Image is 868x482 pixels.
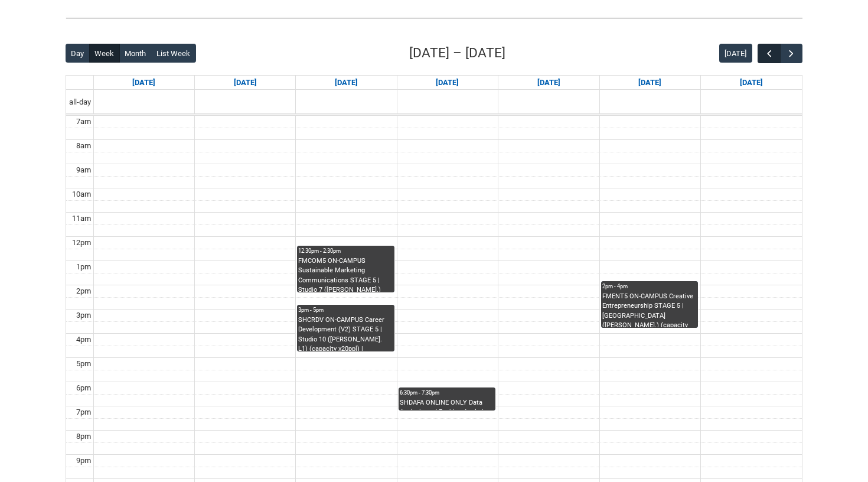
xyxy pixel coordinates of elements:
[74,455,93,467] div: 9pm
[74,164,93,176] div: 9am
[332,76,360,90] a: Go to September 16, 2025
[74,431,93,442] div: 8pm
[602,292,697,328] div: FMENT5 ON-CAMPUS Creative Entrepreneurship STAGE 5 | [GEOGRAPHIC_DATA] ([PERSON_NAME].) (capacity...
[70,188,93,200] div: 10am
[130,76,158,90] a: Go to September 14, 2025
[74,310,93,321] div: 3pm
[298,247,393,255] div: 12:30pm - 2:30pm
[433,76,461,90] a: Go to September 17, 2025
[298,315,393,351] div: SHCRDV ON-CAMPUS Career Development (V2) STAGE 5 | Studio 10 ([PERSON_NAME]. L1) (capacity x20ppl...
[67,96,93,108] span: all-day
[151,44,196,63] button: List Week
[758,44,780,63] button: Previous Week
[231,76,259,90] a: Go to September 15, 2025
[74,406,93,418] div: 7pm
[74,358,93,370] div: 5pm
[74,382,93,394] div: 6pm
[66,44,90,63] button: Day
[535,76,563,90] a: Go to September 18, 2025
[719,44,752,63] button: [DATE]
[400,389,494,397] div: 6:30pm - 7:30pm
[74,116,93,128] div: 7am
[780,44,802,63] button: Next Week
[119,44,152,63] button: Month
[66,12,802,24] img: REDU_GREY_LINE
[70,237,93,249] div: 12pm
[74,285,93,297] div: 2pm
[298,256,393,292] div: FMCOM5 ON-CAMPUS Sustainable Marketing Communications STAGE 5 | Studio 7 ([PERSON_NAME].) (capaci...
[70,213,93,224] div: 11am
[298,306,393,314] div: 3pm - 5pm
[738,76,765,90] a: Go to September 20, 2025
[74,261,93,273] div: 1pm
[409,43,505,63] h2: [DATE] – [DATE]
[400,398,494,411] div: SHDAFA ONLINE ONLY Data Analysis and Fashion Analytics STAGE 5 | Online | [PERSON_NAME]
[74,140,93,152] div: 8am
[89,44,120,63] button: Week
[636,76,664,90] a: Go to September 19, 2025
[74,334,93,346] div: 4pm
[602,282,697,291] div: 2pm - 4pm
